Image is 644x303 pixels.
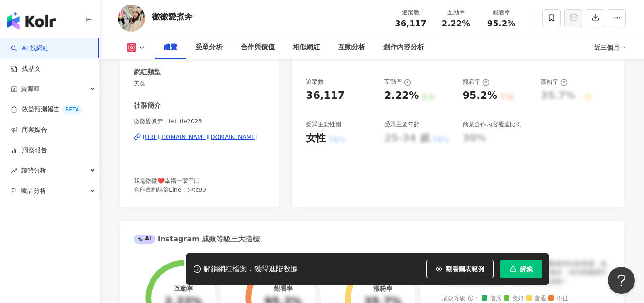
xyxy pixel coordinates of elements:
[11,105,82,114] a: 效益預測報告BETA
[21,181,46,201] span: 競品分析
[520,265,533,273] span: 解鎖
[426,260,494,278] button: 觀看圖表範例
[393,8,428,17] div: 追蹤數
[241,42,275,53] div: 合作與價值
[384,120,420,129] div: 受眾主要年齡
[11,146,47,155] a: 洞察報告
[446,265,484,273] span: 觀看圖表範例
[306,131,326,145] div: 女性
[21,160,46,181] span: 趨勢分析
[306,120,341,129] div: 受眾主要性別
[293,42,320,53] div: 相似網紅
[152,11,193,22] div: 徽徽愛煮奔
[134,67,161,77] div: 網紅類型
[306,78,324,86] div: 追蹤數
[442,19,470,28] span: 2.22%
[134,234,260,244] div: Instagram 成效等級三大指標
[463,78,489,86] div: 觀看率
[11,64,41,73] a: 找貼文
[11,44,49,53] a: searchAI 找網紅
[338,42,365,53] div: 互動分析
[594,40,626,55] div: 近三個月
[504,295,524,302] span: 良好
[134,235,155,244] div: AI
[306,89,344,103] div: 36,117
[118,5,145,32] img: KOL Avatar
[134,101,161,111] div: 社群簡介
[274,285,293,292] div: 觀看率
[484,8,518,17] div: 觀看率
[134,178,206,192] span: 我是徽徽❤️幸福一家三口 合作邀約請洽Line：@tc99
[463,120,522,129] div: 商業合作內容覆蓋比例
[134,79,265,87] span: 美食
[395,19,426,28] span: 36,117
[21,79,40,99] span: 資源庫
[174,285,193,292] div: 互動率
[164,42,177,53] div: 總覽
[384,89,419,103] div: 2.22%
[134,117,265,125] span: 徽徽愛煮奔 | fei.life2023
[548,295,568,302] span: 不佳
[526,295,546,302] span: 普通
[442,295,610,302] div: 成效等級 ：
[482,295,502,302] span: 優秀
[383,42,424,53] div: 創作內容分析
[134,133,265,141] a: [URL][DOMAIN_NAME][DOMAIN_NAME]
[7,12,56,30] img: logo
[487,19,515,28] span: 95.2%
[439,8,473,17] div: 互動率
[384,78,411,86] div: 互動率
[463,89,497,103] div: 95.2%
[373,285,392,292] div: 漲粉率
[11,125,47,135] a: 商案媒合
[541,78,567,86] div: 漲粉率
[500,260,542,278] button: 解鎖
[143,133,257,141] div: [URL][DOMAIN_NAME][DOMAIN_NAME]
[195,42,223,53] div: 受眾分析
[203,265,298,274] div: 解鎖網紅檔案，獲得進階數據
[11,168,17,174] span: rise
